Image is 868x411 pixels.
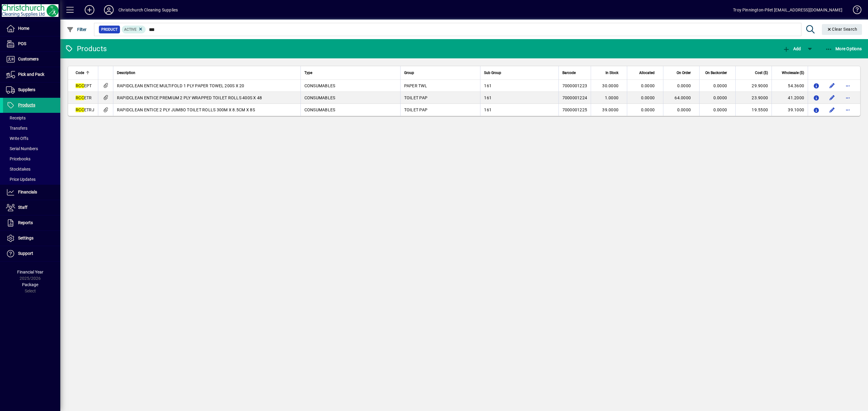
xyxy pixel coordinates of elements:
a: Transfers [3,123,60,133]
span: Add [783,46,801,51]
span: Financials [18,190,37,194]
span: Barcode [562,70,576,76]
span: In Stock [605,70,618,76]
button: Edit [827,81,837,91]
span: Customers [18,57,39,61]
span: Filter [67,27,87,32]
span: On Order [677,70,691,76]
button: Profile [99,5,118,15]
a: Customers [3,52,60,67]
div: Troy Pinnington-Pilet [EMAIL_ADDRESS][DOMAIN_NAME] [733,5,842,15]
span: Stocktakes [6,167,30,172]
span: 161 [484,107,492,112]
span: Financial Year [17,270,43,274]
span: Price Updates [6,177,36,182]
span: 0.0000 [713,83,727,88]
span: Support [18,251,33,256]
div: Description [117,70,297,76]
button: More options [843,81,853,91]
a: Home [3,21,60,36]
a: Write Offs [3,133,60,144]
a: Pick and Pack [3,67,60,82]
a: Knowledge Base [848,1,860,21]
span: Reports [18,220,33,225]
button: Add [781,43,802,54]
span: Active [124,27,137,32]
span: 1.0000 [605,95,619,100]
span: 39.0000 [602,107,618,112]
div: In Stock [595,70,624,76]
span: ETR [76,95,92,100]
span: Write Offs [6,136,28,141]
a: Support [3,246,60,261]
span: Products [18,103,35,107]
div: Code [76,70,94,76]
span: Cost ($) [755,70,768,76]
a: Suppliers [3,82,60,97]
div: Products [65,44,107,54]
span: Group [404,70,414,76]
span: Wholesale ($) [782,70,804,76]
span: Staff [18,205,27,210]
div: Christchurch Cleaning Supplies [118,5,178,15]
button: More Options [824,43,863,54]
span: More Options [825,46,862,51]
span: RAPIDCLEAN ENTICE PREMIUM 2 PLY WRAPPED TOILET ROLLS 400S X 48 [117,95,262,100]
a: Financials [3,185,60,200]
span: Suppliers [18,87,35,92]
span: Type [304,70,312,76]
div: Sub Group [484,70,555,76]
span: Clear Search [827,27,857,32]
button: Filter [65,24,88,35]
em: RCC [76,83,84,88]
a: Receipts [3,113,60,123]
a: Pricebooks [3,154,60,164]
button: Clear [822,24,862,35]
span: CONSUMABLES [304,83,335,88]
a: Reports [3,215,60,230]
span: CONSUMABLES [304,107,335,112]
span: 0.0000 [641,107,655,112]
span: 0.0000 [713,107,727,112]
span: 64.0000 [675,95,691,100]
a: POS [3,36,60,51]
span: Sub Group [484,70,501,76]
td: 54.3600 [772,80,808,92]
span: On Backorder [705,70,727,76]
a: Serial Numbers [3,144,60,154]
button: More options [843,105,853,115]
span: Pricebooks [6,156,30,161]
span: 0.0000 [713,95,727,100]
span: 7000001224 [562,95,587,100]
span: Receipts [6,116,26,120]
span: Serial Numbers [6,146,38,151]
a: Settings [3,231,60,246]
span: TOILET PAP [404,107,428,112]
span: ETRJ [76,107,94,112]
span: 0.0000 [677,83,691,88]
span: Description [117,70,135,76]
span: Allocated [639,70,655,76]
div: On Order [667,70,696,76]
a: Staff [3,200,60,215]
button: Edit [827,93,837,103]
span: Transfers [6,126,27,131]
span: CONSUMABLES [304,95,335,100]
div: On Backorder [703,70,732,76]
span: Settings [18,236,33,240]
button: Add [80,5,99,15]
span: Pick and Pack [18,72,44,77]
span: 0.0000 [641,95,655,100]
td: 19.5500 [735,104,772,116]
span: PAPER TWL [404,83,427,88]
span: TOILET PAP [404,95,428,100]
button: More options [843,93,853,103]
a: Price Updates [3,174,60,184]
span: RAPIDCLEAN ENTICE 2 PLY JUMBO TOILET ROLLS 300M X 8.5CM X 8S [117,107,255,112]
mat-chip: Activation Status: Active [122,26,146,33]
span: 161 [484,83,492,88]
span: 161 [484,95,492,100]
span: 0.0000 [641,83,655,88]
span: 30.0000 [602,83,618,88]
span: 0.0000 [677,107,691,112]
